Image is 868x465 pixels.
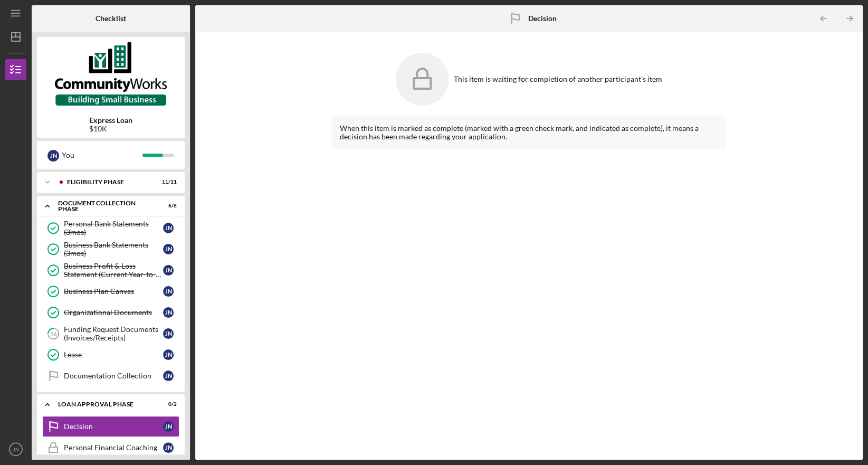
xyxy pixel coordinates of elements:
div: J N [163,307,174,318]
a: Documentation CollectionJN [42,365,179,386]
div: Loan Approval Phase [58,401,150,407]
img: Product logo [37,42,185,106]
div: Lease [64,350,163,359]
a: Personal Financial CoachingJN [42,437,179,458]
div: Personal Bank Statements (3mos) [64,220,163,236]
div: 0 / 2 [158,401,177,407]
a: Business Profit & Loss Statement (Current Year-to-Date)JN [42,260,179,281]
div: Organizational Documents [64,308,163,317]
a: Personal Bank Statements (3mos)JN [42,217,179,239]
div: Business Bank Statements (3mos) [64,241,163,258]
div: J N [163,421,174,432]
div: Business Profit & Loss Statement (Current Year-to-Date) [64,262,163,279]
text: JN [13,447,19,452]
b: Decision [528,14,557,23]
button: JN [5,439,26,460]
div: 6 / 8 [158,203,177,209]
div: $10K [89,125,132,133]
div: Business Plan Canvas [64,287,163,296]
b: Checklist [96,14,126,23]
div: J N [163,328,174,339]
div: J N [163,223,174,233]
div: Document Collection Phase [58,200,150,212]
div: This item is waiting for completion of another participant's item [454,75,662,83]
tspan: 16 [50,330,57,337]
div: J N [163,349,174,360]
div: Funding Request Documents (Invoices/Receipts) [64,325,163,342]
div: J N [163,244,174,254]
div: Personal Financial Coaching [64,443,163,452]
div: J N [163,286,174,297]
div: J N [163,265,174,276]
a: LeaseJN [42,344,179,365]
a: Business Bank Statements (3mos)JN [42,239,179,260]
div: Documentation Collection [64,372,163,380]
b: Express Loan [89,116,132,125]
div: 11 / 11 [158,179,177,185]
a: Organizational DocumentsJN [42,302,179,323]
div: You [62,146,142,164]
div: Decision [64,422,163,431]
div: J N [163,371,174,381]
div: When this item is marked as complete (marked with a green check mark, and indicated as complete),... [332,116,726,149]
div: J N [47,150,59,162]
a: 16Funding Request Documents (Invoices/Receipts)JN [42,323,179,344]
a: Business Plan CanvasJN [42,281,179,302]
a: DecisionJN [42,416,179,437]
div: Eligibility Phase [67,179,150,185]
div: J N [163,442,174,453]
